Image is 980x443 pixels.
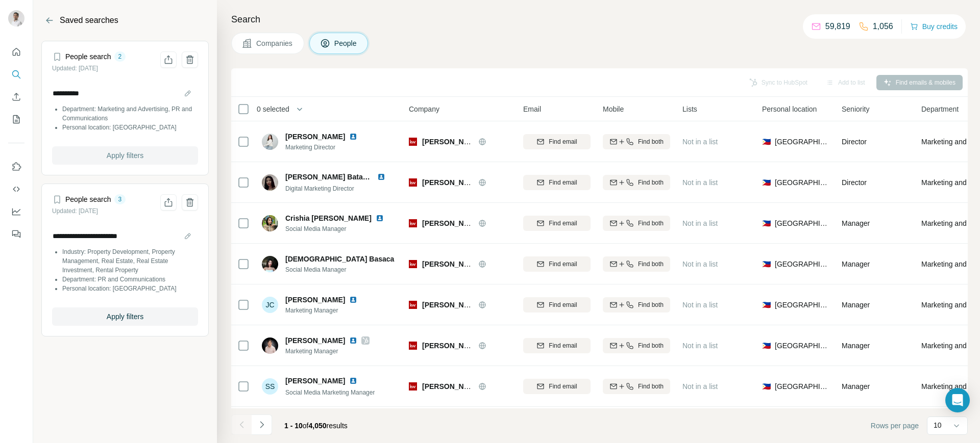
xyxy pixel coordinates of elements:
span: [GEOGRAPHIC_DATA] [775,341,829,351]
span: Find both [638,341,664,350]
input: Search name [52,86,198,100]
span: Apply filters [107,150,143,161]
img: Logo of Keller Williams Realty [409,138,417,146]
span: Manager [842,260,870,268]
button: Find both [603,379,670,394]
span: Find both [638,259,664,269]
h2: Saved searches [60,14,118,27]
span: Marketing Director [285,143,370,152]
p: 1,056 [873,20,893,33]
span: Find email [549,382,577,391]
span: Department [921,104,959,114]
button: Find email [523,379,591,394]
span: [GEOGRAPHIC_DATA] [775,259,829,269]
button: Back [41,12,58,29]
button: Feedback [8,225,24,243]
img: Avatar [262,256,278,272]
img: LinkedIn logo [376,214,384,222]
img: Avatar [8,10,24,27]
span: Find both [638,382,664,391]
img: LinkedIn logo [349,336,357,345]
span: [DEMOGRAPHIC_DATA] Basaca [285,254,394,264]
img: Avatar [262,134,278,150]
img: Logo of Keller Williams Realty [409,178,417,187]
span: Not in a list [682,342,718,350]
span: Find both [638,300,664,309]
span: Not in a list [682,301,718,309]
button: Apply filters [52,146,198,165]
li: Personal location: [GEOGRAPHIC_DATA] [62,284,198,293]
button: Dashboard [8,202,24,221]
button: Navigate to next page [252,414,272,435]
span: Find both [638,137,664,146]
button: Share filters [160,194,177,211]
span: Seniority [842,104,869,114]
span: [PERSON_NAME] Realty [422,382,505,390]
span: [PERSON_NAME] Realty [422,219,505,227]
button: Find both [603,338,670,353]
div: JC [262,297,278,313]
span: Manager [842,301,870,309]
span: Find email [549,341,577,350]
span: 4,050 [309,422,327,430]
button: Apply filters [52,307,198,326]
span: [GEOGRAPHIC_DATA] [775,218,829,228]
button: Share filters [160,51,177,68]
li: Personal location: [GEOGRAPHIC_DATA] [62,123,198,132]
button: Delete saved search [182,51,198,68]
li: Department: Marketing and Advertising, PR and Communications [62,105,198,123]
span: [GEOGRAPHIC_DATA] [775,177,829,188]
span: Not in a list [682,219,718,227]
span: [PERSON_NAME] Realty [422,342,505,350]
span: Apply filters [107,311,143,322]
span: [PERSON_NAME] [285,376,345,386]
span: [PERSON_NAME] [285,335,345,346]
span: Social Media Marketing Manager [285,389,375,396]
span: [PERSON_NAME] Realty [422,260,505,268]
span: Not in a list [682,382,718,390]
img: LinkedIn logo [349,296,357,304]
span: Find email [549,259,577,269]
img: LinkedIn logo [349,377,357,385]
span: Social Media Manager [285,224,396,233]
span: Manager [842,219,870,227]
span: Not in a list [682,138,718,146]
span: People [334,38,358,48]
span: results [284,422,348,430]
span: Rows per page [871,421,919,431]
img: Logo of Keller Williams Realty [409,301,417,309]
span: Find both [638,178,664,187]
span: [GEOGRAPHIC_DATA] [775,137,829,147]
span: Find email [549,300,577,309]
span: Company [409,104,439,114]
img: LinkedIn logo [377,173,385,181]
img: Avatar [262,215,278,231]
button: Find email [523,297,591,312]
span: 🇵🇭 [762,300,771,310]
span: 1 - 10 [284,422,303,430]
span: 0 selected [257,104,289,114]
span: Marketing Manager [285,306,370,315]
button: My lists [8,110,24,128]
span: of [303,422,309,430]
small: Updated: [DATE] [52,65,98,72]
button: Find both [603,256,670,272]
img: Avatar [262,337,278,354]
span: Find email [549,219,577,228]
li: Industry: Property Development, Property Management, Real Estate, Real Estate Investment, Rental ... [62,247,198,275]
span: Social Media Manager [285,265,398,274]
small: Updated: [DATE] [52,207,98,215]
span: Crishia [PERSON_NAME] [285,214,372,222]
button: Find both [603,297,670,312]
button: Find email [523,175,591,190]
span: [PERSON_NAME] [285,132,345,142]
li: Department: PR and Communications [62,275,198,284]
button: Quick start [8,43,24,61]
span: Manager [842,342,870,350]
span: [PERSON_NAME] Bataycan [285,173,379,181]
span: [PERSON_NAME] [285,295,345,305]
button: Delete saved search [182,194,198,211]
span: Email [523,104,541,114]
span: Marketing Manager [285,347,370,356]
span: Find email [549,178,577,187]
